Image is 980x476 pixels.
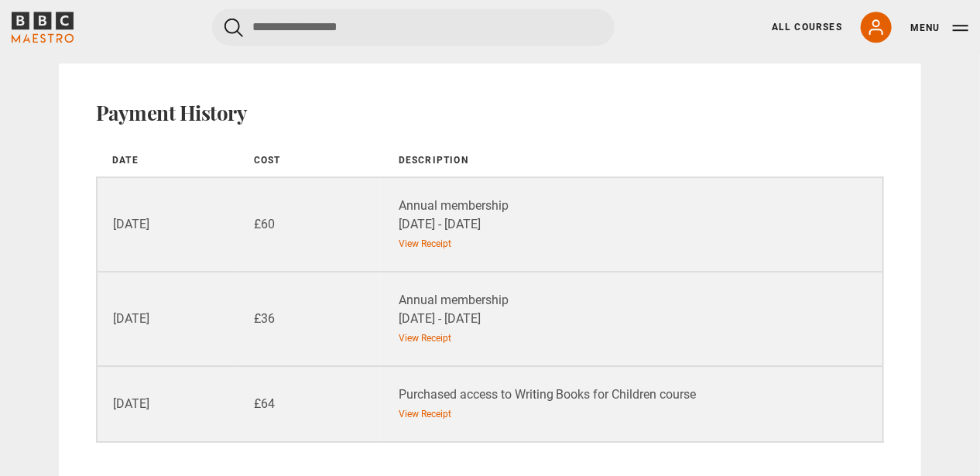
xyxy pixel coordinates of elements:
button: Toggle navigation [910,20,968,36]
td: [DATE] [97,177,238,272]
td: £64 [238,366,380,442]
div: Annual membership [DATE] - [DATE] [399,197,882,234]
th: Description [380,144,883,177]
td: £36 [238,272,380,366]
a: All Courses [772,20,842,34]
div: Purchased access to Writing Books for Children course [399,385,882,404]
h2: Payment History [96,101,884,125]
svg: BBC Maestro [12,12,74,43]
th: Date [97,144,238,177]
a: View Receipt [399,407,451,421]
input: Search [212,9,615,46]
td: [DATE] [97,272,238,366]
a: View Receipt [399,331,451,345]
button: Submit the search query [224,18,243,37]
td: £60 [238,177,380,272]
th: Cost [238,144,380,177]
td: [DATE] [97,366,238,442]
a: View Receipt [399,237,451,251]
div: Annual membership [DATE] - [DATE] [399,291,882,328]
